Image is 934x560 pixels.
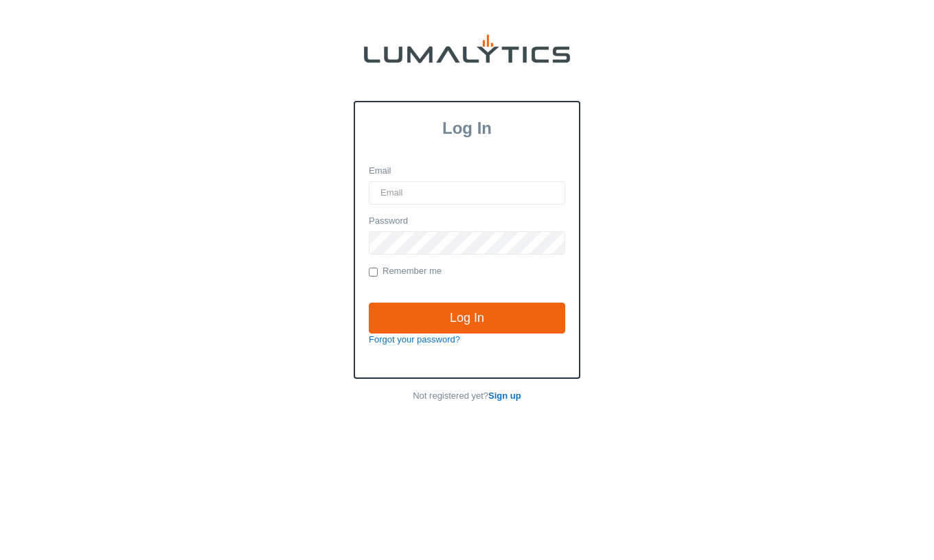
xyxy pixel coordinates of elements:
input: Log In [369,303,565,334]
img: lumalytics-black-e9b537c871f77d9ce8d3a6940f85695cd68c596e3f819dc492052d1098752254.png [364,34,570,63]
a: Sign up [488,390,521,401]
label: Email [369,165,391,178]
p: Not registered yet? [354,390,580,403]
input: Email [369,181,565,205]
a: Forgot your password? [369,334,460,345]
input: Remember me [369,268,378,277]
h3: Log In [355,119,579,138]
label: Password [369,215,408,228]
label: Remember me [369,265,442,279]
